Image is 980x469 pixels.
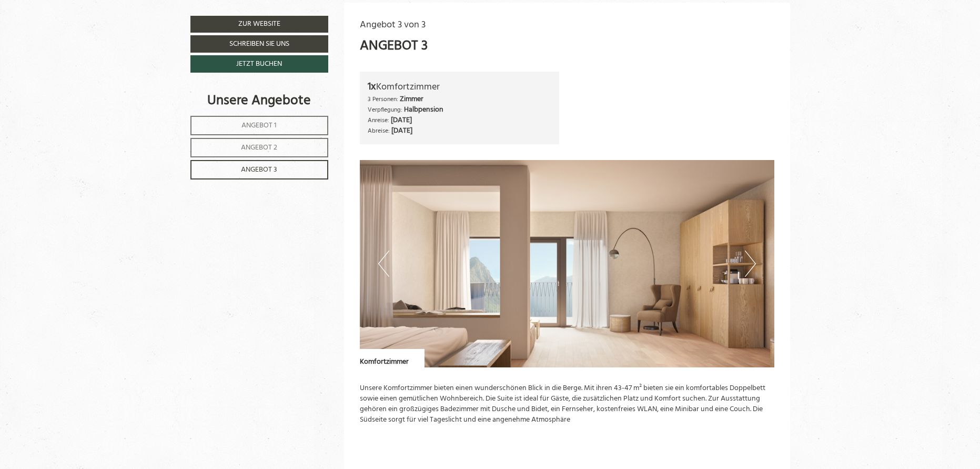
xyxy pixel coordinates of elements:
[391,114,412,126] b: [DATE]
[368,126,390,136] small: Abreise:
[190,55,328,73] a: Jetzt buchen
[360,383,774,425] p: Unsere Komfortzimmer bieten einen wunderschönen Blick in die Berge. Mit ihren 43-47 m² bieten sie...
[378,251,389,277] button: Previous
[8,215,130,265] div: Sure, I've just emailed you the offer. Best wishes
[16,48,144,54] small: 17:45
[404,104,443,116] b: Halbpension
[368,105,402,115] small: Verpflegung:
[16,30,144,37] div: Berghotel Ratschings
[368,79,551,95] div: Komfortzimmer
[391,125,412,137] b: [DATE]
[368,115,389,125] small: Anreise:
[153,184,399,191] small: 17:46
[745,251,756,277] button: Next
[358,278,415,296] button: Senden
[241,164,277,176] span: Angebot 3
[400,93,423,105] b: Zimmer
[241,119,277,132] span: Angebot 1
[360,36,428,56] div: Angebot 3
[190,91,328,111] div: Unsere Angebote
[368,94,398,104] small: 3 Personen:
[190,35,328,53] a: Schreiben Sie uns
[16,217,125,225] div: Berghotel Ratschings
[153,61,399,68] div: Sie
[368,78,376,95] b: 1x
[241,142,277,154] span: Angebot 2
[8,28,149,56] div: Guten Tag, wie können wir Ihnen helfen?
[360,17,426,33] span: Angebot 3 von 3
[147,59,407,193] div: Hello there. Thanks for the offer. I was inquiring 3 rooms in total: Pecha family: 2 adults + 2 k...
[190,3,224,19] div: [DATE]
[360,349,425,367] div: Komfortzimmer
[360,160,774,367] img: image
[190,16,328,33] a: Zur Website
